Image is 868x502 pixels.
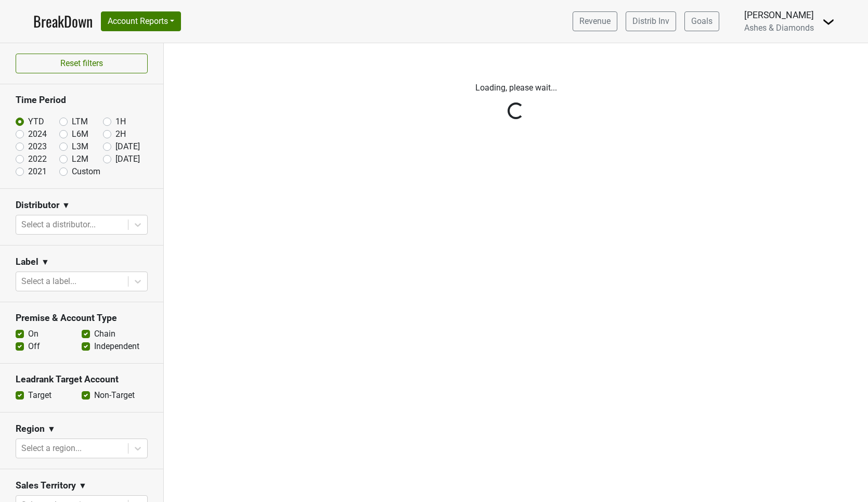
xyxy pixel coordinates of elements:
[744,23,814,33] span: Ashes & Diamonds
[822,16,835,28] img: Dropdown Menu
[744,8,814,22] div: [PERSON_NAME]
[33,10,93,32] a: BreakDown
[626,11,676,31] a: Distrib Inv
[227,82,805,94] p: Loading, please wait...
[573,11,617,31] a: Revenue
[101,11,181,31] button: Account Reports
[684,11,719,31] a: Goals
